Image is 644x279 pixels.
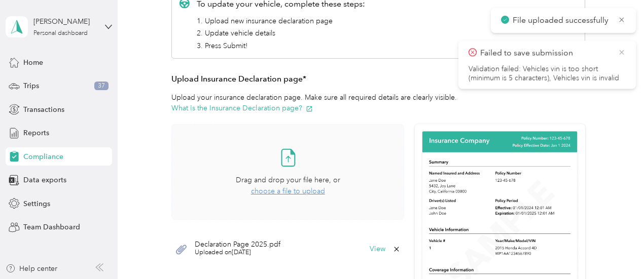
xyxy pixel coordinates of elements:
[195,248,280,257] span: Uploaded on [DATE]
[23,81,39,91] span: Trips
[171,73,585,86] h3: Upload Insurance Declaration page*
[195,241,280,248] span: Declaration Page 2025.pdf
[23,57,43,68] span: Home
[23,151,63,162] span: Compliance
[172,125,404,219] span: Drag and drop your file here, orchoose a file to upload
[94,82,109,91] span: 37
[197,16,365,26] li: 1. Upload new insurance declaration page
[197,28,365,38] li: 2. Update vehicle details
[513,14,611,27] p: File uploaded successfully
[197,41,365,51] li: 3. Press Submit!
[370,246,385,253] button: View
[587,222,644,279] iframe: Everlance-gr Chat Button Frame
[23,222,80,232] span: Team Dashboard
[6,263,57,274] button: Help center
[171,103,313,113] button: What is the Insurance Declaration page?
[236,176,340,184] span: Drag and drop your file here, or
[23,104,64,115] span: Transactions
[469,65,626,83] li: Validation failed: Vehicles vin is too short (minimum is 5 characters), Vehicles vin is invalid
[171,92,585,113] p: Upload your insurance declaration page. Make sure all required details are clearly visible.
[23,198,50,209] span: Settings
[33,16,97,27] div: [PERSON_NAME]
[33,30,88,36] div: Personal dashboard
[23,175,66,185] span: Data exports
[23,128,49,138] span: Reports
[251,187,325,195] span: choose a file to upload
[480,47,610,60] p: Failed to save submission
